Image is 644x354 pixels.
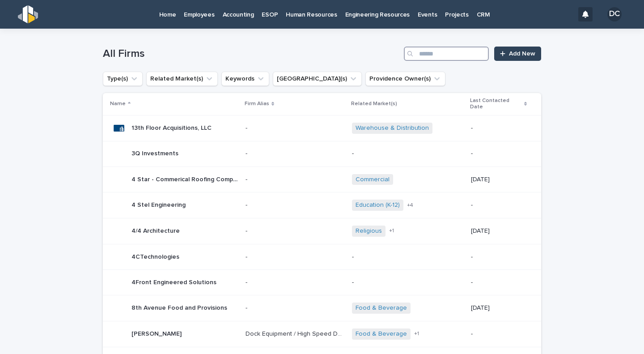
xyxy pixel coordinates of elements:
p: 4 Star - Commerical Roofing Company [131,174,240,183]
span: + 1 [414,331,419,337]
p: [DATE] [471,304,527,312]
span: Add New [509,51,535,57]
p: - [246,148,249,158]
a: Add New [494,47,541,61]
a: Religious [356,227,382,235]
p: - [471,330,527,338]
p: - [246,200,249,209]
p: Last Contacted Date [470,96,521,112]
p: - [352,279,464,286]
p: - [246,303,249,312]
p: 4 Stel Engineering [131,200,187,209]
tr: 8th Avenue Food and Provisions8th Avenue Food and Provisions -- Food & Beverage [DATE] [103,295,541,321]
p: 4CTechnologies [131,252,181,261]
button: Keywords [221,72,269,86]
p: - [352,253,464,261]
span: + 4 [407,203,413,208]
div: DC [607,7,622,21]
p: Name [110,99,126,109]
p: - [352,150,464,158]
span: + 1 [389,228,394,234]
p: [PERSON_NAME] [131,328,183,338]
input: Search [404,47,489,61]
p: Dock Equipment / High Speed Doors [246,328,347,338]
a: Education (K-12) [356,201,400,209]
p: [DATE] [471,176,527,183]
tr: [PERSON_NAME][PERSON_NAME] Dock Equipment / High Speed DoorsDock Equipment / High Speed Doors Foo... [103,321,541,347]
p: - [471,253,527,261]
a: Warehouse & Distribution [356,124,429,132]
p: - [246,174,249,183]
tr: 13th Floor Acquisitions, LLC13th Floor Acquisitions, LLC -- Warehouse & Distribution - [103,115,541,141]
button: Type(s) [103,72,143,86]
tr: 4Front Engineered Solutions4Front Engineered Solutions -- -- [103,269,541,295]
button: Providence Region(s) [273,72,362,86]
p: 13th Floor Acquisitions, LLC [131,123,213,132]
p: - [471,279,527,286]
a: Food & Beverage [356,330,407,338]
p: Firm Alias [245,99,269,109]
p: - [246,252,249,261]
p: Related Market(s) [351,99,397,109]
p: - [246,123,249,132]
button: Related Market(s) [146,72,218,86]
p: 4Front Engineered Solutions [131,277,218,286]
p: - [246,277,249,286]
p: 8th Avenue Food and Provisions [131,303,229,312]
tr: 4 Stel Engineering4 Stel Engineering -- Education (K-12) +4- [103,192,541,218]
p: 4/4 Architecture [131,226,182,235]
tr: 4CTechnologies4CTechnologies -- -- [103,244,541,269]
tr: 4/4 Architecture4/4 Architecture -- Religious +1[DATE] [103,218,541,244]
p: - [471,150,527,158]
tr: 3Q Investments3Q Investments -- -- [103,141,541,166]
p: 3Q Investments [131,148,180,158]
tr: 4 Star - Commerical Roofing Company4 Star - Commerical Roofing Company -- Commercial [DATE] [103,166,541,192]
a: Commercial [356,176,390,183]
p: - [471,124,527,132]
p: - [471,201,527,209]
p: [DATE] [471,227,527,235]
img: s5b5MGTdWwFoU4EDV7nw [18,5,38,23]
h1: All Firms [103,47,400,60]
a: Food & Beverage [356,304,407,312]
p: - [246,226,249,235]
button: Providence Owner(s) [365,72,445,86]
